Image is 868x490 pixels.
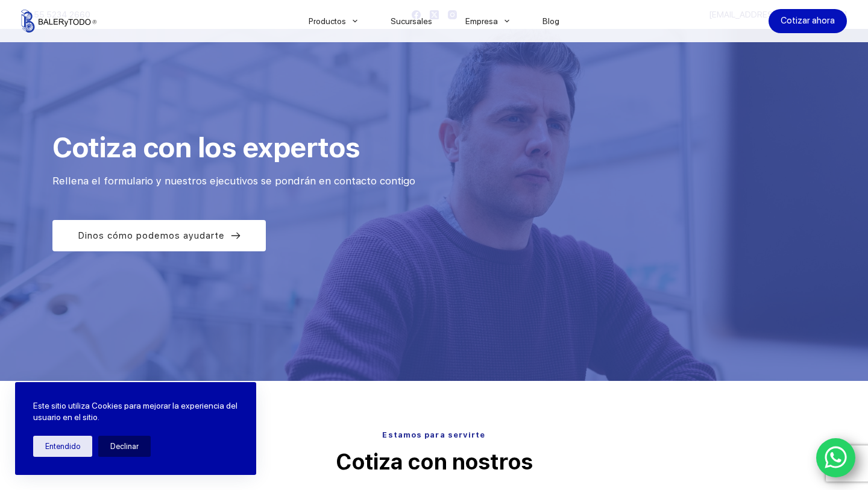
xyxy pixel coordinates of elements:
span: Rellena el formulario y nuestros ejecutivos se pondrán en contacto contigo [52,175,415,187]
p: Cotiza con nostros [43,447,825,477]
span: Dinos cómo podemos ayudarte [78,228,225,243]
p: Este sitio utiliza Cookies para mejorar la experiencia del usuario en el sitio. [33,400,238,424]
a: Dinos cómo podemos ayudarte [52,220,266,251]
button: Declinar [98,436,151,457]
span: Cotiza con los expertos [52,131,360,164]
a: Cotizar ahora [769,9,847,33]
span: Estamos para servirte [382,430,485,439]
img: Balerytodo [21,10,96,33]
button: Entendido [33,436,92,457]
a: WhatsApp [816,438,856,478]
